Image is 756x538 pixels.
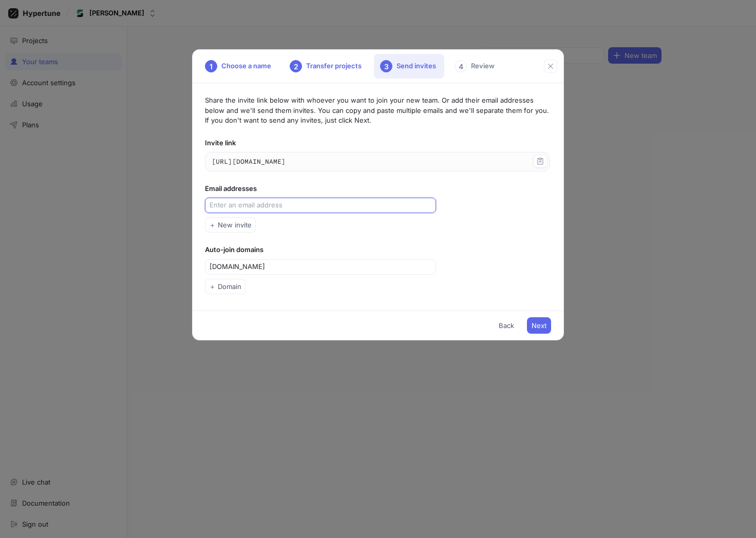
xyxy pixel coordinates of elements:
div: Send invites [374,54,444,79]
textarea: [URL][DOMAIN_NAME] [205,152,550,171]
p: Invite link [205,138,550,148]
button: Next [527,317,551,334]
div: 3 [380,60,392,72]
span: ＋ Domain [209,283,241,290]
span: ＋ New invite [209,222,252,228]
span: Next [532,322,546,329]
div: Transfer projects [283,54,370,79]
div: 1 [205,60,217,72]
p: Email addresses [205,184,550,194]
div: Review [448,54,503,79]
div: 4 [455,60,467,72]
button: ＋ Domain [205,279,245,294]
input: Enter an email address [210,200,433,210]
button: Back [494,317,519,334]
p: Auto-join domains [205,245,550,255]
span: Back [499,322,514,329]
div: Choose a name [199,54,279,79]
div: 2 [290,60,302,72]
p: Share the invite link below with whoever you want to join your new team. Or add their email addre... [205,95,550,126]
input: Enter a domain [210,262,433,272]
button: ＋ New invite [205,217,256,233]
